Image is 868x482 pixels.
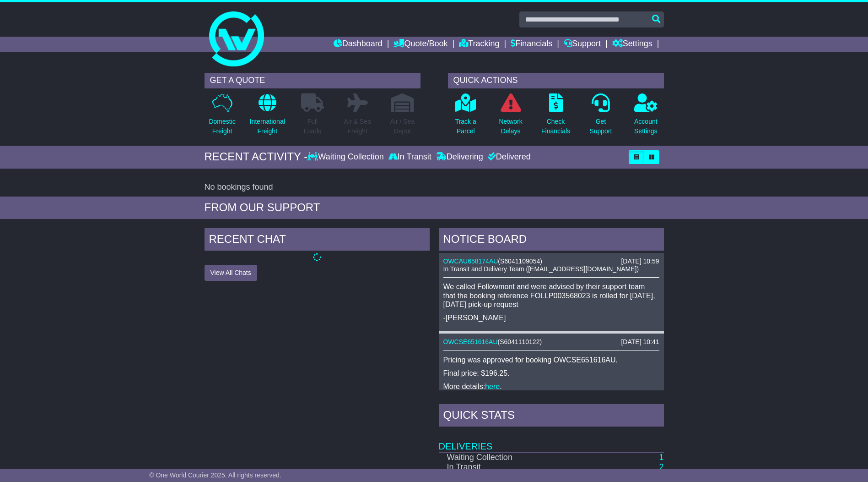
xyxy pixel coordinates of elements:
p: Final price: $196.25. [443,369,659,378]
a: AccountSettings [634,93,658,141]
a: 2 [659,462,663,471]
div: No bookings found [205,182,664,192]
a: DomesticFreight [208,93,236,141]
p: Domestic Freight [209,117,235,136]
div: Delivered [485,152,531,162]
p: International Freight [250,117,285,136]
div: ( ) [443,338,659,346]
span: In Transit and Delivery Team ([EMAIL_ADDRESS][DOMAIN_NAME]) [443,265,639,273]
p: More details: . [443,382,659,391]
p: -[PERSON_NAME] [443,313,659,322]
a: OWCSE651616AU [443,338,498,345]
p: Check Financials [541,117,570,136]
p: Get Support [589,117,612,136]
p: Pricing was approved for booking OWCSE651616AU. [443,356,659,364]
p: Air / Sea Depot [390,117,415,136]
td: In Transit [439,462,575,472]
div: Waiting Collection [307,152,386,162]
p: Account Settings [634,117,658,136]
p: Track a Parcel [455,117,476,136]
a: Financials [511,37,552,52]
a: 1 [659,453,663,462]
a: CheckFinancials [541,93,571,141]
div: Delivering [434,152,485,162]
span: S6041110122 [500,338,539,345]
div: ( ) [443,257,659,265]
a: InternationalFreight [249,93,286,141]
a: Quote/Book [394,37,447,52]
a: Dashboard [334,37,383,52]
div: In Transit [386,152,434,162]
a: Track aParcel [455,93,477,141]
div: RECENT CHAT [205,228,430,253]
p: Full Loads [301,117,324,136]
td: Deliveries [439,429,664,452]
a: Settings [612,37,652,52]
p: Network Delays [499,117,522,136]
div: FROM OUR SUPPORT [205,201,664,214]
a: here [485,383,500,390]
p: Air & Sea Freight [344,117,371,136]
div: [DATE] 10:59 [621,257,659,265]
span: © One World Courier 2025. All rights reserved. [149,471,281,479]
div: GET A QUOTE [205,73,421,88]
div: QUICK ACTIONS [448,73,664,88]
td: Waiting Collection [439,452,575,463]
a: Support [564,37,601,52]
div: NOTICE BOARD [439,228,664,253]
span: S6041109054 [500,257,540,265]
a: GetSupport [589,93,612,141]
div: RECENT ACTIVITY - [205,150,308,164]
a: Tracking [459,37,499,52]
a: OWCAU658174AU [443,257,498,265]
button: View All Chats [205,265,257,281]
div: Quick Stats [439,404,664,429]
div: [DATE] 10:41 [621,338,659,346]
p: We called Followmont and were advised by their support team that the booking reference FOLLP00356... [443,282,659,309]
a: NetworkDelays [498,93,523,141]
